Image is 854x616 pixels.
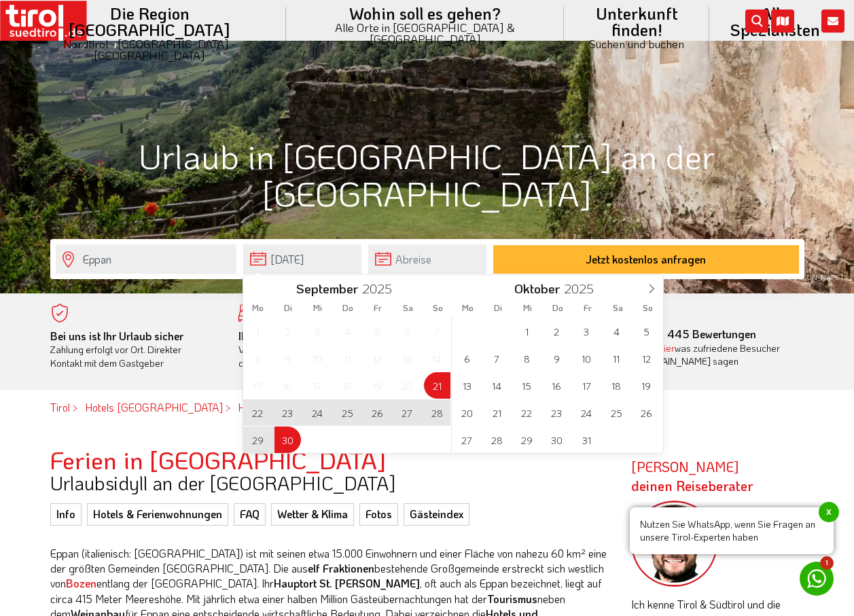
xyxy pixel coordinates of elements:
input: Wo soll's hingehen? [56,244,236,274]
span: Oktober 7, 2025 [484,345,510,372]
span: Oktober 29, 2025 [514,427,540,453]
span: September 5, 2025 [364,318,391,344]
span: So [633,304,662,312]
span: Do [333,304,363,312]
div: Zahlung erfolgt vor Ort. Direkter Kontakt mit dem Gastgeber [50,329,219,370]
span: September 26, 2025 [364,399,391,426]
span: September 9, 2025 [274,345,301,372]
input: Anreise [243,244,361,274]
strong: Hauptort St. [PERSON_NAME] [274,576,420,590]
span: Di [483,304,513,312]
strong: [PERSON_NAME] [631,458,753,494]
span: Oktober 4, 2025 [603,318,630,344]
span: September 25, 2025 [334,399,361,426]
i: Kontakt [821,10,844,33]
a: Info [50,503,82,525]
span: Mo [243,304,273,312]
h1: Urlaub in [GEOGRAPHIC_DATA] an der [GEOGRAPHIC_DATA] [50,137,804,212]
small: Suchen und buchen [580,38,692,50]
i: Karte öffnen [771,10,794,33]
span: Oktober 10, 2025 [573,345,600,372]
span: Oktober 27, 2025 [454,427,480,453]
small: Nordtirol - [GEOGRAPHIC_DATA] - [GEOGRAPHIC_DATA] [30,38,270,61]
span: September 29, 2025 [245,427,271,453]
input: Abreise [368,244,486,274]
span: Oktober 21, 2025 [484,399,510,426]
span: September 15, 2025 [245,372,271,399]
span: Sa [603,304,633,312]
span: September 20, 2025 [394,372,421,399]
span: Mi [303,304,333,312]
span: September 28, 2025 [424,399,450,426]
span: September 14, 2025 [424,345,450,372]
span: Oktober 20, 2025 [454,399,480,426]
span: Mo [453,304,483,312]
span: Nutzen Sie WhatsApp, wenn Sie Fragen an unsere Tirol-Experten haben [630,507,834,554]
input: Year [560,280,605,297]
span: Oktober 9, 2025 [544,345,570,372]
span: Oktober 3, 2025 [573,318,600,344]
span: Di [273,304,303,312]
span: Oktober 23, 2025 [544,399,570,426]
span: September 22, 2025 [245,399,271,426]
button: Jetzt kostenlos anfragen [493,245,799,274]
span: September 27, 2025 [394,399,421,426]
b: Ihr Traumurlaub beginnt hier! [238,329,380,343]
h3: Urlaubsidyll an der [GEOGRAPHIC_DATA] [50,473,611,494]
span: Oktober 17, 2025 [573,372,600,399]
span: Oktober [514,283,560,295]
span: September [296,283,358,295]
span: Oktober 13, 2025 [454,372,480,399]
a: Hotels & Ferienwohnungen [87,503,228,525]
b: - 445 Bewertungen [616,327,756,341]
span: Oktober 25, 2025 [603,399,630,426]
span: September 12, 2025 [364,345,391,372]
span: September 4, 2025 [334,318,361,344]
span: Oktober 5, 2025 [633,318,660,344]
span: Oktober 2, 2025 [544,318,570,344]
h2: Ferien in [GEOGRAPHIC_DATA] [50,446,611,473]
span: September 2, 2025 [274,318,301,344]
img: frag-markus.png [631,501,718,587]
span: Fr [363,304,393,312]
a: Gästeindex [404,503,469,525]
span: Oktober 22, 2025 [514,399,540,426]
span: Oktober 14, 2025 [484,372,510,399]
span: September 8, 2025 [245,345,271,372]
span: September 1, 2025 [245,318,271,344]
span: Oktober 6, 2025 [454,345,480,372]
span: September 23, 2025 [274,399,301,426]
span: Sa [393,304,423,312]
span: September 18, 2025 [334,372,361,399]
span: September 7, 2025 [424,318,450,344]
span: Do [543,304,573,312]
span: Oktober 15, 2025 [514,372,540,399]
span: September 24, 2025 [304,399,331,426]
span: Oktober 1, 2025 [514,318,540,344]
small: Alle Orte in [GEOGRAPHIC_DATA] & [GEOGRAPHIC_DATA] [302,22,548,45]
a: Hotels [GEOGRAPHIC_DATA] [85,400,223,414]
span: Oktober 31, 2025 [573,427,600,453]
span: September 3, 2025 [304,318,331,344]
span: Oktober 12, 2025 [633,345,660,372]
span: September 13, 2025 [394,345,421,372]
span: Fr [573,304,603,312]
strong: elf Fraktionen [308,561,374,575]
span: Oktober 8, 2025 [514,345,540,372]
span: September 19, 2025 [364,372,391,399]
a: Tirol [50,400,70,414]
span: Oktober 18, 2025 [603,372,630,399]
a: Wetter & Klima [271,503,354,525]
span: deinen Reiseberater [631,477,753,494]
a: Fotos [359,503,398,525]
span: September 16, 2025 [274,372,301,399]
span: September 30, 2025 [274,427,301,453]
span: x [819,502,839,522]
a: 1 Nutzen Sie WhatsApp, wenn Sie Fragen an unsere Tirol-Experten habenx [800,562,834,596]
span: September 6, 2025 [394,318,421,344]
span: Oktober 28, 2025 [484,427,510,453]
div: was zufriedene Besucher über [DOMAIN_NAME] sagen [616,342,784,368]
span: Oktober 16, 2025 [544,372,570,399]
span: 1 [820,556,834,570]
span: Oktober 11, 2025 [603,345,630,372]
